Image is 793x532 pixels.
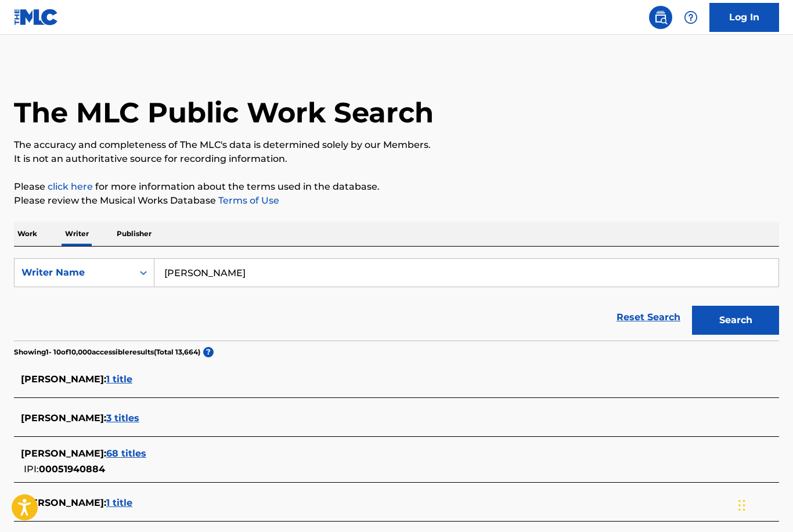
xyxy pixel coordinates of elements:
[14,9,59,26] img: MLC Logo
[21,374,106,385] span: [PERSON_NAME] :
[654,10,668,24] img: search
[679,6,702,29] div: Help
[14,194,779,208] p: Please review the Musical Works Database
[21,497,106,508] span: [PERSON_NAME] :
[48,181,93,192] a: click here
[21,448,106,459] span: [PERSON_NAME] :
[203,347,214,357] span: ?
[738,488,745,523] div: Drag
[709,3,779,32] a: Log In
[106,448,146,459] span: 68 titles
[735,476,793,532] iframe: Chat Widget
[106,374,132,385] span: 1 title
[21,266,126,280] div: Writer Name
[684,10,698,24] img: help
[14,95,434,130] h1: The MLC Public Work Search
[611,305,686,330] a: Reset Search
[14,138,779,152] p: The accuracy and completeness of The MLC's data is determined solely by our Members.
[14,347,200,357] p: Showing 1 - 10 of 10,000 accessible results (Total 13,664 )
[106,497,132,508] span: 1 title
[649,6,672,29] a: Public Search
[14,180,779,194] p: Please for more information about the terms used in the database.
[14,258,779,341] form: Search Form
[14,222,41,246] p: Work
[14,152,779,166] p: It is not an authoritative source for recording information.
[39,464,105,475] span: 00051940884
[24,464,39,475] span: IPI:
[21,412,106,424] span: [PERSON_NAME] :
[216,195,279,206] a: Terms of Use
[692,306,779,335] button: Search
[106,412,139,424] span: 3 titles
[62,222,92,246] p: Writer
[113,222,155,246] p: Publisher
